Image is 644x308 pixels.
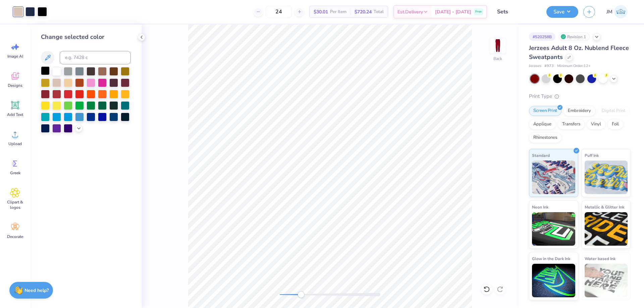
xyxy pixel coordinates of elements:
span: $30.01 [314,8,328,15]
img: Neon Ink [532,212,575,246]
span: Jerzees Adult 8 Oz. Nublend Fleece Sweatpants [529,44,629,61]
strong: Need help? [24,287,49,294]
div: Print Type [529,93,631,100]
input: e.g. 7428 c [60,51,131,64]
span: Water based Ink [585,255,615,262]
span: Per Item [330,8,346,15]
span: Neon Ink [532,203,548,210]
span: Total [374,8,384,15]
div: Revision 1 [559,33,590,41]
span: Metallic & Glitter Ink [585,203,624,210]
div: Foil [607,119,623,129]
div: Screen Print [529,106,561,116]
span: # 973 [544,63,554,69]
span: Greek [10,170,20,176]
span: Add Text [7,112,23,117]
div: Applique [529,119,556,129]
a: JM [603,5,631,18]
div: Transfers [558,119,585,129]
input: Untitled Design [492,5,541,18]
div: Back [493,56,502,62]
span: Minimum Order: 12 + [557,63,591,69]
span: Est. Delivery [397,8,423,15]
div: Embroidery [563,106,595,116]
img: Standard [532,161,575,194]
span: Jerzees [529,63,541,69]
span: Glow in the Dark Ink [532,255,570,262]
img: Joshua Macky Gaerlan [614,5,628,18]
span: Clipart & logos [4,199,26,210]
span: [DATE] - [DATE] [435,8,471,15]
span: Image AI [7,54,23,59]
div: Rhinestones [529,133,561,143]
button: Save [546,6,578,18]
span: Designs [8,83,22,88]
span: Standard [532,152,550,159]
span: Free [475,9,482,14]
span: JM [606,8,612,16]
span: $720.24 [355,8,372,15]
img: Back [491,39,504,52]
span: Puff Ink [585,152,599,159]
div: Accessibility label [298,291,304,298]
img: Water based Ink [585,264,628,297]
input: – – [266,6,292,18]
div: Digital Print [597,106,630,116]
img: Puff Ink [585,161,628,194]
span: Decorate [7,234,23,239]
div: # 520258B [529,33,555,41]
span: Upload [8,141,22,146]
div: Change selected color [41,33,131,42]
div: Vinyl [587,119,605,129]
img: Metallic & Glitter Ink [585,212,628,246]
img: Glow in the Dark Ink [532,264,575,297]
